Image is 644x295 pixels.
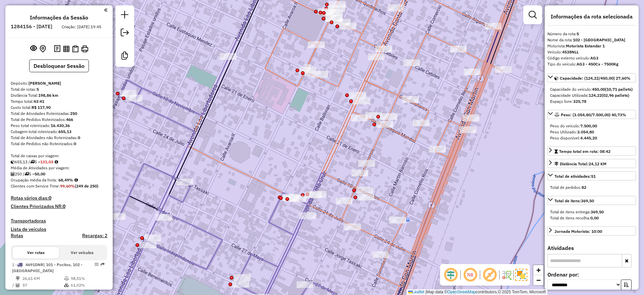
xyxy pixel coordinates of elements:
strong: (249 de 250) [75,183,98,188]
div: Cubagem total roteirizado: [11,129,107,135]
h6: 1284156 - [DATE] [11,24,52,30]
button: Ver rotas [13,247,59,258]
h4: Transportadoras [11,218,107,224]
button: Visualizar relatório de Roteirização [62,44,71,53]
h4: Atividades [547,245,636,251]
h4: Clientes Priorizados NR: [11,204,107,209]
div: Peso: (3.054,80/7.500,00) 40,73% [547,120,636,144]
div: Criação: [DATE] 19:45 [59,24,104,30]
div: Capacidade: (124,22/450,00) 27,60% [547,84,636,107]
a: OpenStreetMap [447,290,476,294]
div: Total de pedidos: [550,184,633,191]
td: 61,02% [70,282,104,289]
strong: 68,49% [58,177,73,182]
a: Total de itens:369,50 [547,196,636,205]
span: Exibir rótulo [482,267,498,283]
span: | [425,290,426,294]
div: Capacidade do veículo: [550,86,633,92]
span: Ocultar NR [462,267,478,283]
a: Total de atividades:51 [547,171,636,180]
em: Média calculada utilizando a maior ocupação (%Peso ou %Cubagem) de cada rota da sessão. Rotas cro... [74,178,78,182]
i: Total de Atividades [11,172,15,176]
strong: 0 [49,195,51,201]
strong: [PERSON_NAME] [29,81,61,86]
div: Map data © contributors,© 2025 TomTom, Microsoft [407,289,547,295]
span: Ocultar deslocamento [443,267,459,283]
span: + [536,266,541,274]
div: Total de caixas por viagem: [11,153,107,159]
button: Imprimir Rotas [80,44,90,54]
h4: Informações da Sessão [30,14,88,21]
div: Tipo do veículo: [547,61,636,67]
a: Exibir filtros [526,8,539,22]
h4: Recargas: 2 [82,233,107,239]
button: Ordem crescente [621,280,632,290]
div: 655,13 / 5 = [11,159,107,165]
strong: 4.445,20 [580,135,597,140]
a: Tempo total em rota: 08:42 [547,146,636,156]
a: Criar modelo [118,49,131,64]
strong: 325,78 [573,99,586,104]
div: Espaço livre: [550,98,633,104]
div: Jornada Motorista: 10:00 [554,228,602,235]
strong: 0 [63,203,65,209]
div: Motorista: [547,43,636,49]
a: Jornada Motorista: 10:00 [547,226,636,236]
i: Meta Caixas/viagem: 186,20 Diferença: -55,17 [55,160,58,164]
strong: (10,71 pallets) [605,87,633,92]
div: Distância Total: [11,92,107,98]
strong: 0 [78,135,80,140]
strong: 131,03 [40,159,53,164]
div: Total de itens:369,50 [547,206,636,224]
div: Peso total roteirizado: [11,123,107,129]
span: Clientes com Service Time: [11,183,60,188]
div: Veículo: [547,49,636,55]
span: − [536,276,541,284]
h4: Rotas vários dias: [11,195,107,201]
h4: Rotas [11,233,23,239]
strong: 51 [591,174,596,179]
span: Capacidade: (124,22/450,00) 27,60% [560,76,631,81]
strong: R$ 117,90 [32,105,51,110]
strong: 655,13 [58,129,71,134]
span: 4691DNR [25,262,43,267]
em: Opções [95,262,99,266]
div: Custo total: [11,104,107,111]
strong: 3.054,80 [577,129,594,134]
strong: 43:41 [34,99,44,104]
span: | 101 - Pocitos, 102 - [GEOGRAPHIC_DATA] [12,262,83,273]
strong: 124,22 [589,93,602,98]
strong: (02,96 pallets) [602,93,629,98]
div: Peso disponível: [550,135,633,141]
strong: 16.430,36 [51,123,70,128]
i: % de utilização da cubagem [64,283,69,287]
strong: 5 [37,87,39,92]
strong: 198,86 km [38,93,58,98]
strong: 50,00 [35,171,45,176]
div: Nome da rota: [547,37,636,43]
div: Número da rota: [547,31,636,37]
div: Total de Atividades não Roteirizadas: [11,135,107,141]
img: Exibir/Ocultar setores [515,269,527,281]
div: Peso Utilizado: [550,129,633,135]
span: 1 - [12,262,83,273]
a: Peso: (3.054,80/7.500,00) 40,73% [547,110,636,119]
strong: AG3 [590,55,598,60]
div: Código externo veículo: [547,55,636,61]
div: Total de itens recolha: [550,215,633,221]
strong: AG3 - 450Cx - 7500Kg [577,61,619,67]
strong: 82 [582,185,586,190]
a: Nova sessão e pesquisa [118,8,131,23]
button: Centralizar mapa no depósito ou ponto de apoio [38,44,47,54]
i: Total de rotas [30,160,35,164]
i: Total de rotas [24,172,29,176]
strong: 466 [66,117,73,122]
span: Peso: (3.054,80/7.500,00) 40,73% [561,112,626,117]
a: Capacidade: (124,22/450,00) 27,60% [547,73,636,82]
strong: 0,00 [590,215,599,220]
button: Desbloquear Sessão [29,59,89,72]
h4: Informações da rota selecionada [547,13,636,20]
button: Exibir sessão original [29,43,38,54]
div: Tempo total: [11,98,107,104]
a: Clique aqui para minimizar o painel [104,6,107,14]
